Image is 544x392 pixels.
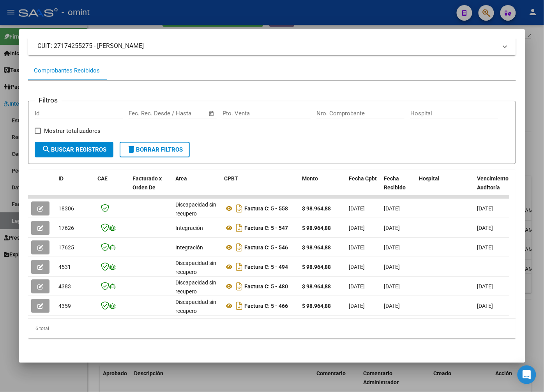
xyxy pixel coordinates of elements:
[58,225,74,231] span: 17626
[35,142,113,157] button: Buscar Registros
[474,170,509,205] datatable-header-cell: Vencimiento Auditoría
[384,283,400,290] span: [DATE]
[58,283,71,290] span: 4383
[477,303,493,309] span: [DATE]
[35,95,62,105] h3: Filtros
[302,205,331,212] strong: $ 98.964,88
[167,110,205,117] input: Fecha fin
[175,260,216,275] span: Discapacidad sin recupero
[234,280,244,293] i: Descargar documento
[28,37,516,55] mat-expansion-panel-header: CUIT: 27174255275 - [PERSON_NAME]
[416,170,474,205] datatable-header-cell: Hospital
[302,244,331,251] strong: $ 98.964,88
[234,241,244,254] i: Descargar documento
[477,244,493,251] span: [DATE]
[127,146,183,153] span: Borrar Filtros
[224,175,238,182] span: CPBT
[58,244,74,251] span: 17625
[28,319,516,338] div: 6 total
[129,170,172,205] datatable-header-cell: Facturado x Orden De
[172,170,221,205] datatable-header-cell: Area
[349,225,365,231] span: [DATE]
[346,170,381,205] datatable-header-cell: Fecha Cpbt
[349,205,365,212] span: [DATE]
[175,299,216,314] span: Discapacidad sin recupero
[207,109,216,118] button: Open calendar
[34,66,100,75] div: Comprobantes Recibidos
[384,205,400,212] span: [DATE]
[384,264,400,270] span: [DATE]
[221,170,299,205] datatable-header-cell: CPBT
[302,225,331,231] strong: $ 98.964,88
[127,145,136,154] mat-icon: delete
[132,175,162,191] span: Facturado x Orden De
[97,175,108,182] span: CAE
[234,222,244,234] i: Descargar documento
[349,303,365,309] span: [DATE]
[234,261,244,273] i: Descargar documento
[349,283,365,290] span: [DATE]
[244,244,288,251] strong: Factura C: 5 - 546
[302,283,331,290] strong: $ 98.964,88
[384,175,406,191] span: Fecha Recibido
[477,225,493,231] span: [DATE]
[42,146,106,153] span: Buscar Registros
[58,303,71,309] span: 4359
[384,303,400,309] span: [DATE]
[234,202,244,215] i: Descargar documento
[175,225,203,231] span: Integración
[175,244,203,251] span: Integración
[58,175,64,182] span: ID
[419,175,440,182] span: Hospital
[94,170,129,205] datatable-header-cell: CAE
[477,283,493,290] span: [DATE]
[120,142,190,157] button: Borrar Filtros
[42,145,51,154] mat-icon: search
[349,264,365,270] span: [DATE]
[44,126,101,136] span: Mostrar totalizadores
[381,170,416,205] datatable-header-cell: Fecha Recibido
[244,283,288,290] strong: Factura C: 5 - 480
[384,225,400,231] span: [DATE]
[349,175,377,182] span: Fecha Cpbt
[244,225,288,231] strong: Factura C: 5 - 547
[58,205,74,212] span: 18306
[302,264,331,270] strong: $ 98.964,88
[302,303,331,309] strong: $ 98.964,88
[234,300,244,312] i: Descargar documento
[244,205,288,212] strong: Factura C: 5 - 558
[175,201,216,217] span: Discapacidad sin recupero
[349,244,365,251] span: [DATE]
[477,175,509,191] span: Vencimiento Auditoría
[175,279,216,295] span: Discapacidad sin recupero
[384,244,400,251] span: [DATE]
[518,366,536,384] div: Open Intercom Messenger
[175,175,187,182] span: Area
[244,264,288,270] strong: Factura C: 5 - 494
[302,175,318,182] span: Monto
[55,170,94,205] datatable-header-cell: ID
[129,110,160,117] input: Fecha inicio
[299,170,346,205] datatable-header-cell: Monto
[244,303,288,309] strong: Factura C: 5 - 466
[58,264,71,270] span: 4531
[477,205,493,212] span: [DATE]
[37,41,497,51] mat-panel-title: CUIT: 27174255275 - [PERSON_NAME]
